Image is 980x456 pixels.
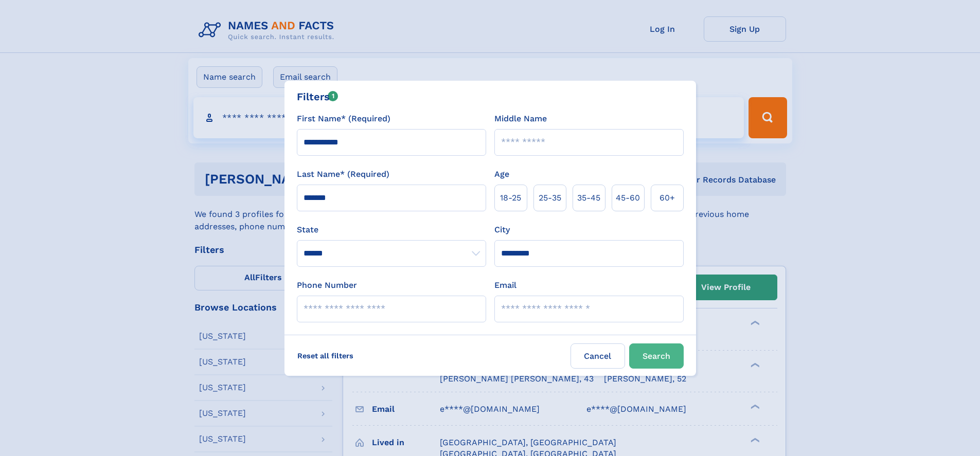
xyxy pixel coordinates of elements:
[494,168,509,180] label: Age
[629,343,684,369] button: Search
[660,192,675,204] span: 60+
[616,192,640,204] span: 45‑60
[494,279,516,291] label: Email
[577,192,600,204] span: 35‑45
[297,168,389,180] label: Last Name* (Required)
[500,192,521,204] span: 18‑25
[571,343,625,369] label: Cancel
[297,113,390,125] label: First Name* (Required)
[539,192,561,204] span: 25‑35
[494,113,547,125] label: Middle Name
[291,343,360,368] label: Reset all filters
[297,279,357,291] label: Phone Number
[297,89,338,104] div: Filters
[297,224,486,236] label: State
[494,224,510,236] label: City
